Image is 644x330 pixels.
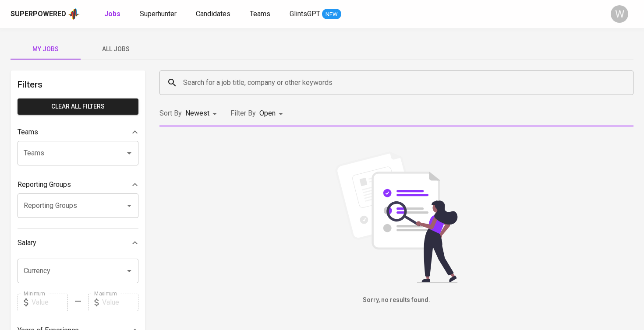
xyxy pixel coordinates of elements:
p: Reporting Groups [18,179,71,190]
p: Teams [18,127,38,137]
div: Superpowered [11,9,66,19]
p: Newest [185,108,209,119]
h6: Sorry, no results found. [159,295,633,305]
span: Candidates [196,10,230,18]
div: Open [259,105,286,122]
input: Value [32,294,68,311]
h6: Filters [18,77,138,91]
div: Teams [18,123,138,141]
img: file_searching.svg [331,151,462,283]
span: My Jobs [16,44,75,55]
p: Sort By [159,108,182,119]
a: Jobs [104,9,122,20]
span: All Jobs [86,44,145,55]
a: Superpoweredapp logo [11,7,80,21]
div: Reporting Groups [18,176,138,193]
span: GlintsGPT [290,10,320,18]
button: Clear All filters [18,98,138,115]
span: Open [259,109,276,117]
a: Teams [250,9,272,20]
span: Teams [250,10,270,18]
span: Superhunter [140,10,177,18]
a: Candidates [196,9,232,20]
div: Salary [18,234,138,252]
button: Open [123,265,135,277]
div: W [611,5,628,23]
button: Open [123,147,135,159]
p: Filter By [230,108,256,119]
input: Value [102,294,138,311]
a: GlintsGPT NEW [290,9,341,20]
a: Superhunter [140,9,178,20]
div: Newest [185,105,220,122]
span: NEW [322,10,341,19]
p: Salary [18,238,36,248]
button: Open [123,200,135,212]
b: Jobs [104,10,120,18]
span: Clear All filters [25,101,131,112]
img: app logo [68,7,80,21]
